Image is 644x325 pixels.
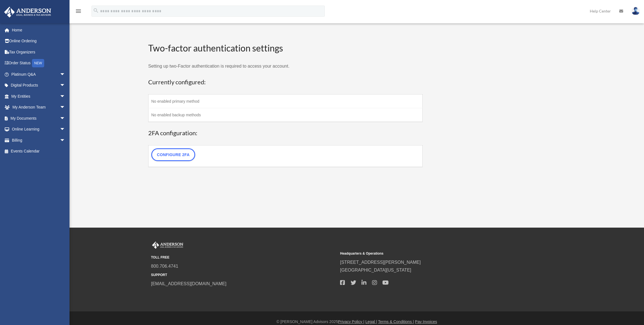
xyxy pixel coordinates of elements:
a: menu [75,10,82,14]
span: arrow_drop_down [60,113,71,124]
a: Digital Productsarrow_drop_down [4,80,74,91]
a: Online Ordering [4,36,74,47]
a: 800.706.4741 [151,264,178,269]
a: Privacy Policy | [338,319,365,324]
a: Order StatusNEW [4,58,74,69]
span: arrow_drop_down [60,102,71,113]
div: NEW [32,59,44,67]
h3: Currently configured: [148,78,423,87]
a: Platinum Q&Aarrow_drop_down [4,69,74,80]
td: No enabled backup methods [148,108,423,122]
small: TOLL FREE [151,255,336,260]
a: Online Learningarrow_drop_down [4,124,74,135]
h3: 2FA configuration: [148,129,423,137]
a: Legal | [365,319,377,324]
img: User Pic [631,7,640,15]
i: search [93,8,99,14]
span: arrow_drop_down [60,135,71,146]
span: arrow_drop_down [60,69,71,80]
p: Setting up two-Factor authentication is required to access your account. [148,62,423,70]
a: My Documentsarrow_drop_down [4,113,74,124]
h2: Two-factor authentication settings [148,42,423,55]
a: Billingarrow_drop_down [4,135,74,146]
a: Configure 2FA [151,148,195,161]
a: [STREET_ADDRESS][PERSON_NAME] [340,260,421,265]
a: Pay Invoices [415,319,437,324]
a: Events Calendar [4,146,74,157]
span: arrow_drop_down [60,124,71,135]
small: SUPPORT [151,272,336,278]
a: Tax Organizers [4,46,74,58]
img: Anderson Advisors Platinum Portal [151,242,184,249]
a: Home [4,24,74,36]
small: Headquarters & Operations [340,251,525,257]
i: menu [75,8,82,14]
a: My Entitiesarrow_drop_down [4,91,74,102]
a: My Anderson Teamarrow_drop_down [4,102,74,113]
img: Anderson Advisors Platinum Portal [3,7,53,18]
span: arrow_drop_down [60,91,71,102]
a: [GEOGRAPHIC_DATA][US_STATE] [340,268,411,272]
a: Terms & Conditions | [378,319,414,324]
span: arrow_drop_down [60,80,71,91]
a: [EMAIL_ADDRESS][DOMAIN_NAME] [151,281,226,286]
td: No enabled primary method [148,94,423,108]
